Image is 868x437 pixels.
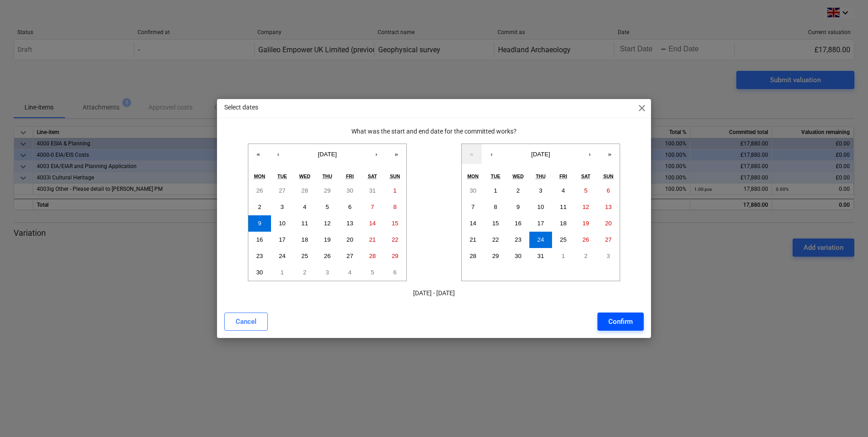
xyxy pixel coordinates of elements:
[607,187,610,194] abbr: July 6, 2025
[224,288,644,298] p: [DATE] - [DATE]
[318,151,337,158] span: [DATE]
[492,220,499,227] abbr: July 15, 2025
[494,187,497,194] abbr: July 1, 2025
[552,199,575,215] button: July 11, 2025
[258,204,261,210] abbr: June 2, 2025
[271,232,294,248] button: June 17, 2025
[608,316,633,328] div: Confirm
[529,183,552,199] button: July 3, 2025
[582,204,589,210] abbr: July 12, 2025
[346,220,353,227] abbr: June 13, 2025
[384,264,406,281] button: July 6, 2025
[256,187,263,194] abbr: May 26, 2025
[390,174,400,179] abbr: Sunday
[361,248,384,264] button: June 28, 2025
[301,236,308,243] abbr: June 18, 2025
[469,253,476,259] abbr: July 28, 2025
[392,236,399,243] abbr: June 22, 2025
[369,236,376,243] abbr: June 21, 2025
[636,103,647,114] span: close
[575,199,597,215] button: July 12, 2025
[339,183,361,199] button: May 30, 2025
[462,144,482,164] button: «
[552,232,575,248] button: July 25, 2025
[515,253,522,259] abbr: July 30, 2025
[339,199,361,215] button: June 6, 2025
[301,253,308,259] abbr: June 25, 2025
[316,199,339,215] button: June 5, 2025
[346,174,354,179] abbr: Friday
[316,183,339,199] button: May 29, 2025
[369,253,376,259] abbr: June 28, 2025
[236,316,256,328] div: Cancel
[605,236,612,243] abbr: July 27, 2025
[597,248,620,264] button: August 3, 2025
[462,199,484,215] button: July 7, 2025
[560,220,567,227] abbr: July 18, 2025
[597,183,620,199] button: July 6, 2025
[529,215,552,232] button: July 17, 2025
[469,220,476,227] abbr: July 14, 2025
[494,204,497,210] abbr: July 8, 2025
[538,253,544,259] abbr: July 31, 2025
[271,264,294,281] button: July 1, 2025
[366,144,386,164] button: ›
[288,144,366,164] button: [DATE]
[348,269,351,276] abbr: July 4, 2025
[484,183,507,199] button: July 1, 2025
[325,204,329,210] abbr: June 5, 2025
[361,183,384,199] button: May 31, 2025
[279,236,286,243] abbr: June 17, 2025
[256,236,263,243] abbr: June 16, 2025
[582,220,589,227] abbr: July 19, 2025
[517,187,520,194] abbr: July 2, 2025
[301,187,308,194] abbr: May 28, 2025
[258,220,261,227] abbr: June 9, 2025
[324,220,331,227] abbr: June 12, 2025
[536,174,546,179] abbr: Thursday
[491,174,500,179] abbr: Tuesday
[299,174,311,179] abbr: Wednesday
[507,199,529,215] button: July 9, 2025
[603,174,613,179] abbr: Sunday
[325,269,329,276] abbr: July 3, 2025
[248,144,268,164] button: «
[575,215,597,232] button: July 19, 2025
[348,204,351,210] abbr: June 6, 2025
[271,183,294,199] button: May 27, 2025
[552,248,575,264] button: August 1, 2025
[597,313,644,331] button: Confirm
[224,313,268,331] button: Cancel
[384,232,406,248] button: June 22, 2025
[254,174,266,179] abbr: Monday
[386,144,406,164] button: »
[293,264,316,281] button: July 2, 2025
[324,236,331,243] abbr: June 19, 2025
[529,199,552,215] button: July 10, 2025
[248,264,271,281] button: June 30, 2025
[224,127,644,136] p: What was the start and end date for the committed works?
[392,253,399,259] abbr: June 29, 2025
[361,199,384,215] button: June 7, 2025
[597,199,620,215] button: July 13, 2025
[507,248,529,264] button: July 30, 2025
[515,220,522,227] abbr: July 16, 2025
[538,204,544,210] abbr: July 10, 2025
[462,232,484,248] button: July 21, 2025
[361,215,384,232] button: June 14, 2025
[605,220,612,227] abbr: July 20, 2025
[559,174,567,179] abbr: Friday
[346,236,353,243] abbr: June 20, 2025
[361,232,384,248] button: June 21, 2025
[316,232,339,248] button: June 19, 2025
[597,215,620,232] button: July 20, 2025
[507,183,529,199] button: July 2, 2025
[279,220,286,227] abbr: June 10, 2025
[562,187,565,194] abbr: July 4, 2025
[539,187,542,194] abbr: July 3, 2025
[393,269,396,276] abbr: July 6, 2025
[256,253,263,259] abbr: June 23, 2025
[531,151,550,158] span: [DATE]
[248,232,271,248] button: June 16, 2025
[384,248,406,264] button: June 29, 2025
